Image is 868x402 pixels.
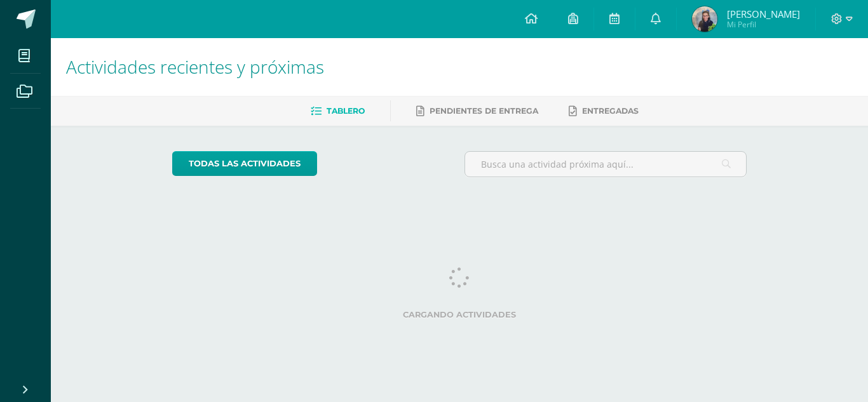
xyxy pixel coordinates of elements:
[692,6,717,32] img: b43b50a86095964637e74f17183987f3.png
[569,101,639,121] a: Entregadas
[66,55,324,79] span: Actividades recientes y próximas
[465,152,747,177] input: Busca una actividad próxima aquí...
[430,106,538,116] span: Pendientes de entrega
[327,106,365,116] span: Tablero
[172,310,747,319] label: Cargando actividades
[727,8,800,20] span: [PERSON_NAME]
[416,101,538,121] a: Pendientes de entrega
[172,151,317,176] a: todas las Actividades
[727,19,800,30] span: Mi Perfil
[311,101,365,121] a: Tablero
[582,106,639,116] span: Entregadas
